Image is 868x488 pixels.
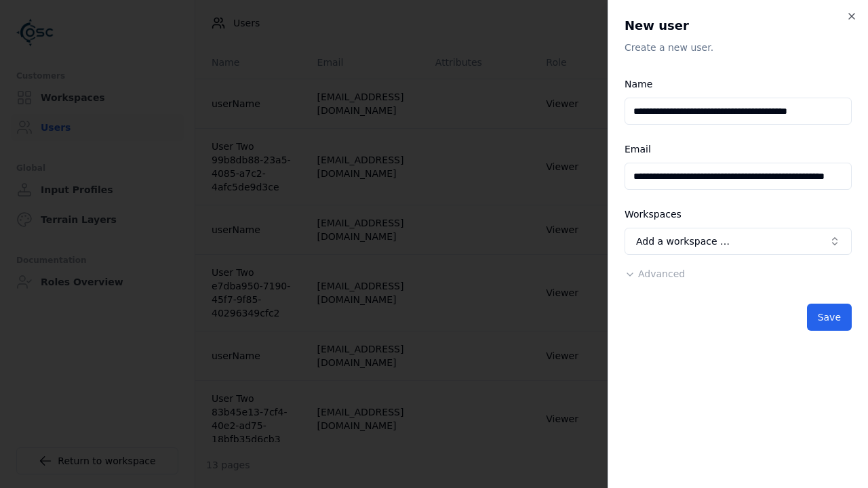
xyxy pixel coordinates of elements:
[625,209,682,220] label: Workspaces
[625,267,685,281] button: Advanced
[625,16,852,35] h2: New user
[638,268,685,279] span: Advanced
[625,41,852,54] p: Create a new user.
[625,144,651,155] label: Email
[807,304,852,331] button: Save
[636,235,730,248] span: Add a workspace …
[625,79,652,89] label: Name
